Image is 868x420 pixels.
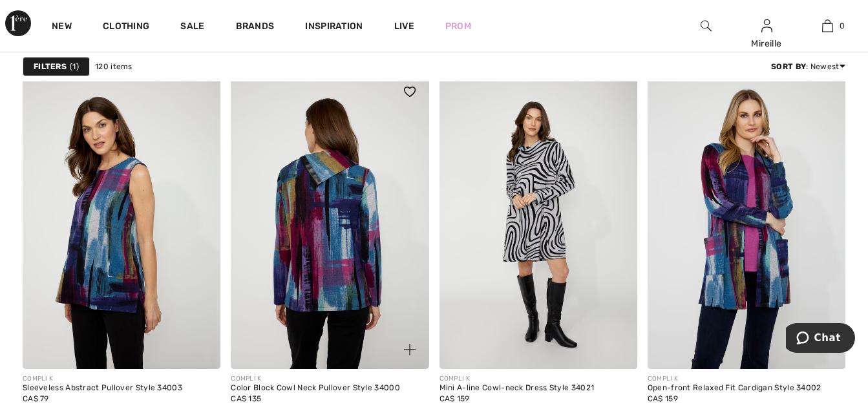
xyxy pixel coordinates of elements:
div: COMPLI K [439,374,595,384]
span: CA$ 159 [648,394,678,403]
img: My Bag [822,18,833,34]
div: Sleeveless Abstract Pullover Style 34003 [23,384,182,393]
span: 0 [840,20,845,32]
img: plus_v2.svg [404,344,416,355]
img: Mini A-line Cowl-neck Dress Style 34021. As sample [439,72,637,369]
div: COMPLI K [23,374,182,384]
a: Brands [236,21,275,34]
a: Live [394,19,414,33]
div: : Newest [771,61,845,72]
a: 0 [798,18,857,34]
span: CA$ 79 [23,394,49,403]
span: CA$ 159 [439,394,470,403]
span: Inspiration [305,21,363,34]
img: heart_black_full.svg [404,87,416,97]
div: COMPLI K [231,374,400,384]
a: Prom [445,19,471,33]
div: COMPLI K [648,374,821,384]
span: 1 [70,61,79,72]
img: My Info [761,18,772,34]
a: Sale [180,21,204,34]
img: Sleeveless Abstract Pullover Style 34003. As sample [23,72,220,369]
iframe: Opens a widget where you can chat to one of our agents [786,323,855,355]
a: Clothing [103,21,149,34]
a: Sign In [761,19,772,32]
strong: Sort By [771,62,806,71]
a: Color Block Cowl Neck Pullover Style 34000. As sample [231,72,429,369]
div: Mini A-line Cowl-neck Dress Style 34021 [439,384,595,393]
a: New [52,21,72,34]
div: Mireille [737,37,796,50]
div: Open-front Relaxed Fit Cardigan Style 34002 [648,384,821,393]
img: 1ère Avenue [5,10,31,36]
span: 120 items [95,61,132,72]
strong: Filters [34,61,67,72]
div: Color Block Cowl Neck Pullover Style 34000 [231,384,400,393]
img: search the website [701,18,712,34]
span: CA$ 135 [231,394,261,403]
img: Open-front Relaxed Fit Cardigan Style 34002. As sample [648,72,845,369]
